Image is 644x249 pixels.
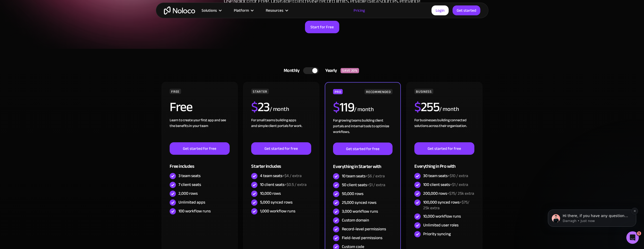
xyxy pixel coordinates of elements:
[366,172,385,180] span: +$6 / extra
[342,208,378,214] div: 3,000 workflow runs
[333,118,392,143] div: For growing teams building client portals and internal tools to optimize workflows.
[251,100,270,113] h2: 23
[260,191,281,196] div: 10,000 rows
[333,143,392,155] a: Get started for free
[178,208,211,214] div: 100 workflow runs
[266,7,283,14] div: Resources
[342,226,386,232] div: Record-level permissions
[423,231,451,237] div: Priority syncing
[282,172,302,180] span: +$4 / extra
[319,67,341,75] div: Yearly
[333,89,343,94] div: PRO
[448,172,468,180] span: +$10 / extra
[450,181,468,189] span: +$1 / extra
[260,173,302,179] div: 4 team seats
[259,7,294,14] div: Resources
[195,7,227,14] div: Solutions
[178,199,205,205] div: Unlimited apps
[164,6,195,15] a: home
[447,190,474,197] span: +$75/ 25k extra
[333,95,340,119] span: $
[347,7,371,14] a: Pricing
[260,208,295,214] div: 1,000 workflow runs
[367,181,385,189] span: +$1 / extra
[414,142,474,155] a: Get started for free
[234,7,249,14] div: Platform
[251,142,311,155] a: Get started for free
[23,42,90,46] p: Message from Darragh, sent Just now
[414,95,421,119] span: $
[414,155,474,172] div: Everything in Pro with
[270,105,289,113] div: / month
[423,213,461,219] div: 10,000 workflow runs
[414,117,474,142] div: For businesses building connected solutions across their organization. ‍
[333,155,392,172] div: Everything in Starter with
[91,31,98,38] button: Dismiss notification
[170,89,181,94] div: FREE
[342,191,363,197] div: 50,000 rows
[354,105,374,114] div: / month
[540,177,644,235] iframe: Intercom notifications message
[423,191,474,196] div: 200,000 rows
[364,89,392,94] div: RECOMMENDED
[342,182,385,188] div: 50 client seats
[8,33,96,50] div: message notification from Darragh, Just now. Hi there, if you have any questions about our pricin...
[423,173,468,179] div: 30 team seats
[251,95,258,119] span: $
[342,173,385,179] div: 10 team seats
[227,7,259,14] div: Platform
[170,155,229,172] div: Free includes
[333,101,354,114] h2: 119
[637,231,641,235] span: 1
[277,67,303,75] div: Monthly
[23,37,88,51] span: Hi there, if you have any questions about our pricing, just let us know! [GEOGRAPHIC_DATA]
[431,5,449,15] a: Login
[342,200,376,205] div: 25,000 synced rows
[178,191,198,196] div: 2,000 rows
[251,155,311,172] div: Starter includes
[178,173,201,179] div: 3 team seats
[439,105,459,113] div: / month
[12,37,20,46] img: Profile image for Darragh
[170,100,192,113] h2: Free
[342,235,382,241] div: Field-level permissions
[414,100,439,113] h2: 255
[260,182,307,187] div: 10 client seats
[170,117,229,142] div: Learn to create your first app and see the benefits in your team ‍
[202,7,217,14] div: Solutions
[284,181,307,189] span: +$0.5 / extra
[423,222,459,228] div: Unlimited user roles
[170,142,229,155] a: Get started for free
[423,182,468,187] div: 100 client seats
[251,117,311,142] div: For small teams building apps and simple client portals for work. ‍
[178,182,201,187] div: 7 client seats
[453,5,480,15] a: Get started
[260,199,293,205] div: 5,000 synced rows
[423,198,469,212] span: +$75/ 25k extra
[414,89,433,94] div: BUSINESS
[305,21,339,33] a: Start for Free
[626,231,639,244] iframe: Intercom live chat
[342,217,369,223] div: Custom domain
[251,89,269,94] div: STARTER
[423,199,474,211] div: 100,000 synced rows
[341,68,359,73] div: SAVE 20%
